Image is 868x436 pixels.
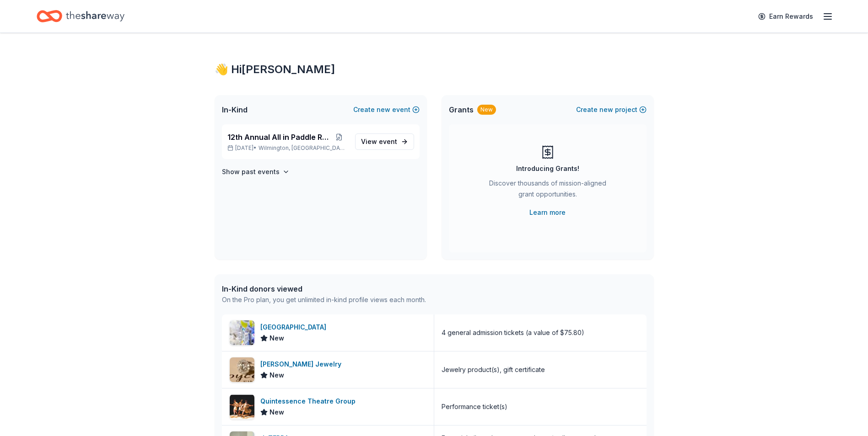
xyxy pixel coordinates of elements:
span: New [270,407,284,418]
div: In-Kind donors viewed [222,283,426,294]
span: In-Kind [222,104,248,115]
span: New [270,370,284,381]
a: Home [37,5,124,27]
div: Introducing Grants! [516,163,579,174]
div: [PERSON_NAME] Jewelry [260,359,345,370]
button: Createnewevent [353,104,420,115]
h4: Show past events [222,166,280,177]
img: Image for Joyce's Jewelry [230,357,254,382]
span: Grants [449,104,474,115]
p: [DATE] • [227,144,348,152]
span: new [599,104,613,115]
div: Discover thousands of mission-aligned grant opportunities. [485,178,610,203]
span: event [379,138,397,145]
img: Image for National Children's Museum [230,320,254,345]
div: Jewelry product(s), gift certificate [442,364,545,375]
div: On the Pro plan, you get unlimited in-kind profile views each month. [222,294,426,305]
a: View event [355,133,414,150]
button: Show past events [222,166,290,177]
div: [GEOGRAPHIC_DATA] [260,322,330,333]
span: Wilmington, [GEOGRAPHIC_DATA] [259,144,347,152]
span: new [377,104,390,115]
div: 4 general admission tickets (a value of $75.80) [442,327,584,338]
a: Learn more [529,207,566,218]
button: Createnewproject [576,104,647,115]
span: 12th Annual All in Paddle Raffle [227,132,331,143]
div: Performance ticket(s) [442,401,507,412]
img: Image for Quintessence Theatre Group [230,394,254,419]
span: View [361,136,397,147]
span: New [270,333,284,344]
div: New [477,105,496,115]
a: Earn Rewards [753,8,819,25]
div: Quintessence Theatre Group [260,396,359,407]
div: 👋 Hi [PERSON_NAME] [215,62,654,77]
